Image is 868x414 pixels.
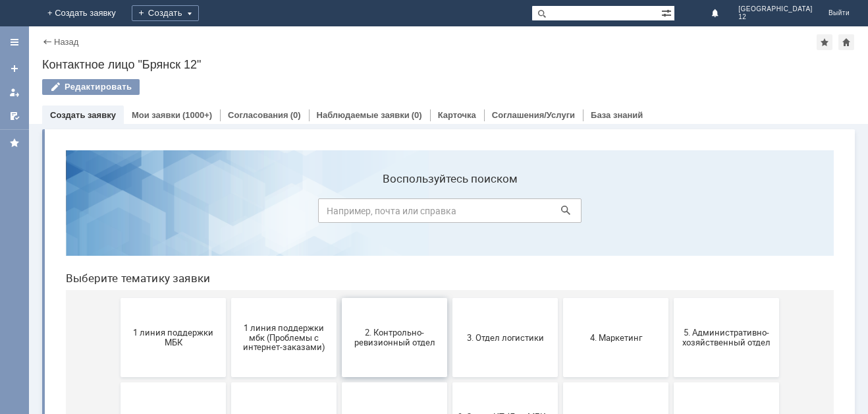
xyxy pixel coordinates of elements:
[263,59,526,83] input: Например, почта или справка
[622,188,720,208] span: 5. Административно-хозяйственный отдел
[290,110,301,120] div: (0)
[290,188,388,208] span: 2. Контрольно-ревизионный отдел
[42,58,855,71] div: Контактное лицо "Брянск 12"
[4,82,25,103] a: Мои заявки
[508,158,613,237] button: 4. Маркетинг
[54,37,78,47] a: Назад
[11,132,778,145] header: Выберите тематику заявки
[50,110,116,120] a: Создать заявку
[180,361,277,371] span: Отдел-ИТ (Офис)
[4,105,25,127] a: Мои согласования
[622,351,720,381] span: [PERSON_NAME]. Услуги ИТ для МБК (оформляет L1)
[618,243,724,322] button: Отдел ИТ (1С)
[738,5,813,13] span: [GEOGRAPHIC_DATA]
[176,243,281,322] button: 7. Служба безопасности
[618,158,724,237] button: 5. Административно-хозяйственный отдел
[512,357,609,376] span: Это соглашение не активно!
[317,110,410,120] a: Наблюдаемые заявки
[397,158,502,237] button: 3. Отдел логистики
[286,158,392,237] button: 2. Контрольно-ревизионный отдел
[65,243,171,322] button: 6. Закупки
[618,327,724,406] button: [PERSON_NAME]. Услуги ИТ для МБК (оформляет L1)
[508,327,613,406] button: Это соглашение не активно!
[176,158,281,237] button: 1 линия поддержки мбк (Проблемы с интернет-заказами)
[180,183,277,212] span: 1 линия поддержки мбк (Проблемы с интернет-заказами)
[69,277,167,287] span: 6. Закупки
[512,192,609,202] span: 4. Маркетинг
[69,357,167,376] span: Отдел-ИТ (Битрикс24 и CRM)
[438,110,476,120] a: Карточка
[817,34,832,50] div: Добавить в избранное
[412,110,422,120] div: (0)
[263,32,526,45] label: Воспользуйтесь поиском
[401,361,499,371] span: Франчайзинг
[738,13,813,21] span: 12
[397,327,502,406] button: Франчайзинг
[176,327,281,406] button: Отдел-ИТ (Офис)
[397,243,502,322] button: 9. Отдел-ИТ (Для МБК и Пекарни)
[492,110,575,120] a: Соглашения/Услуги
[65,327,171,406] button: Отдел-ИТ (Битрикс24 и CRM)
[180,277,277,287] span: 7. Служба безопасности
[228,110,288,120] a: Согласования
[286,327,392,406] button: Финансовый отдел
[290,361,388,371] span: Финансовый отдел
[401,192,499,202] span: 3. Отдел логистики
[4,58,25,79] a: Создать заявку
[182,110,212,120] div: (1000+)
[838,34,854,50] div: Сделать домашней страницей
[290,277,388,287] span: 8. Отдел качества
[132,110,180,120] a: Мои заявки
[661,6,674,18] span: Расширенный поиск
[508,243,613,322] button: Бухгалтерия (для мбк)
[65,158,171,237] button: 1 линия поддержки МБК
[69,188,167,208] span: 1 линия поддержки МБК
[622,277,720,287] span: Отдел ИТ (1С)
[401,272,499,292] span: 9. Отдел-ИТ (Для МБК и Пекарни)
[512,277,609,287] span: Бухгалтерия (для мбк)
[591,110,643,120] a: База знаний
[286,243,392,322] button: 8. Отдел качества
[132,5,199,21] div: Создать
